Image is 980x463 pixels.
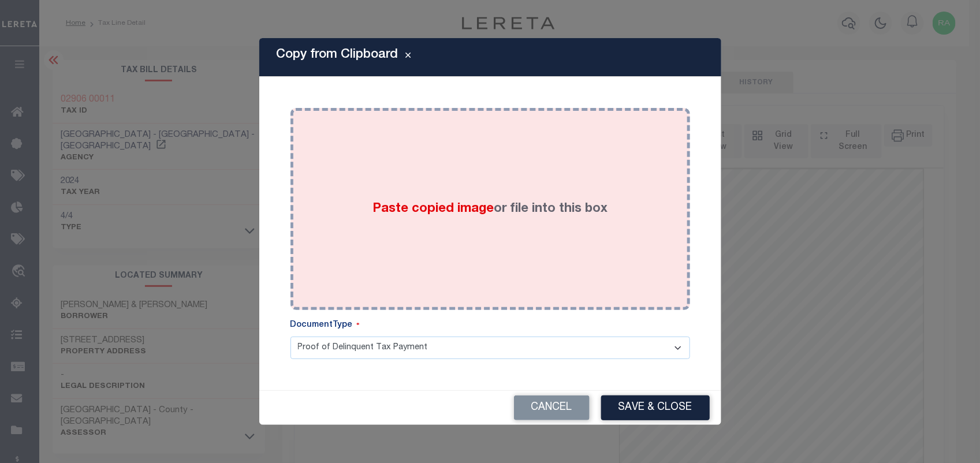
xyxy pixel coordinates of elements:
[372,203,494,215] span: Paste copied image
[290,319,360,332] label: DocumentType
[277,47,398,62] h5: Copy from Clipboard
[601,395,710,420] button: Save & Close
[514,395,590,420] button: Cancel
[398,50,419,64] button: Close
[372,200,608,219] label: or file into this box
